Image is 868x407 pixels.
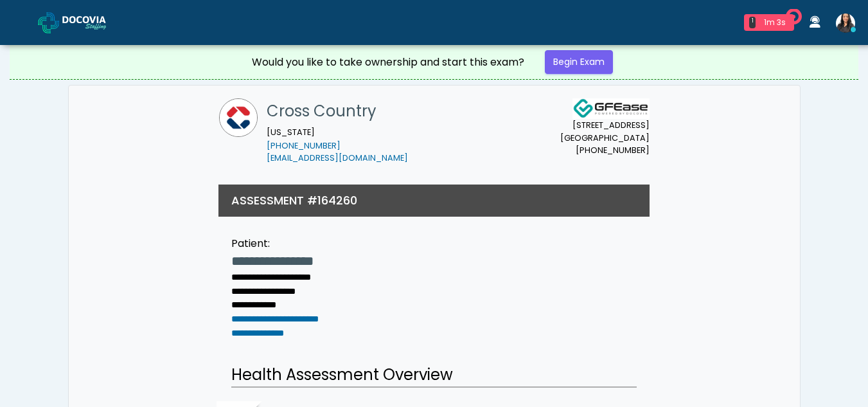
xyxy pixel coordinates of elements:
img: Docovia [38,12,59,33]
div: Patient: [231,236,319,251]
h1: Cross Country [267,98,408,124]
img: Viral Patel [836,14,855,33]
div: 1 [749,17,756,28]
a: [PHONE_NUMBER] [267,140,341,151]
a: Docovia [38,1,127,43]
div: 1m 3s [761,17,789,28]
a: Begin Exam [545,50,613,74]
a: 1 1m 3s [736,9,802,36]
img: Docovia [62,16,127,29]
div: Would you like to take ownership and start this exam? [252,55,524,70]
h2: Health Assessment Overview [231,363,637,388]
small: [STREET_ADDRESS] [GEOGRAPHIC_DATA] [PHONE_NUMBER] [560,119,650,156]
img: Cross Country [219,98,258,137]
h3: ASSESSMENT #164260 [231,192,357,208]
a: [EMAIL_ADDRESS][DOMAIN_NAME] [267,152,408,163]
img: Docovia Staffing Logo [572,98,650,119]
small: [US_STATE] [267,127,408,164]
